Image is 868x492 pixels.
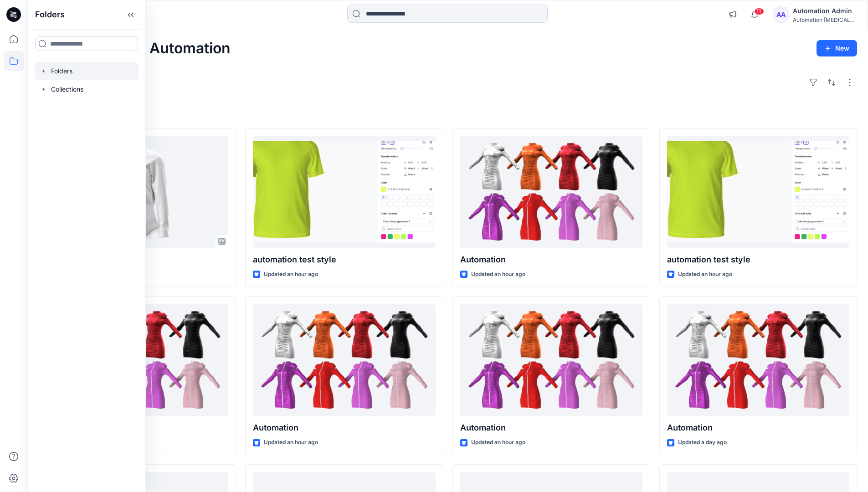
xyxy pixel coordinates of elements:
[817,40,857,56] button: New
[667,421,849,434] p: Automation
[253,304,435,416] a: Automation
[460,253,642,266] p: Automation
[460,304,642,416] a: Automation
[460,421,642,434] p: Automation
[253,421,435,434] p: Automation
[460,136,642,248] a: Automation
[678,270,732,279] p: Updated an hour ago
[264,438,318,447] p: Updated an hour ago
[754,8,764,15] span: 11
[253,136,435,248] a: automation test style
[471,270,525,279] p: Updated an hour ago
[793,5,857,16] div: Automation Admin
[38,108,857,119] h4: Styles
[264,270,318,279] p: Updated an hour ago
[773,6,789,23] div: AA
[253,253,435,266] p: automation test style
[667,304,849,416] a: Automation
[793,16,857,23] div: Automation [MEDICAL_DATA]...
[667,136,849,248] a: automation test style
[667,253,849,266] p: automation test style
[471,438,525,447] p: Updated an hour ago
[678,438,727,447] p: Updated a day ago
